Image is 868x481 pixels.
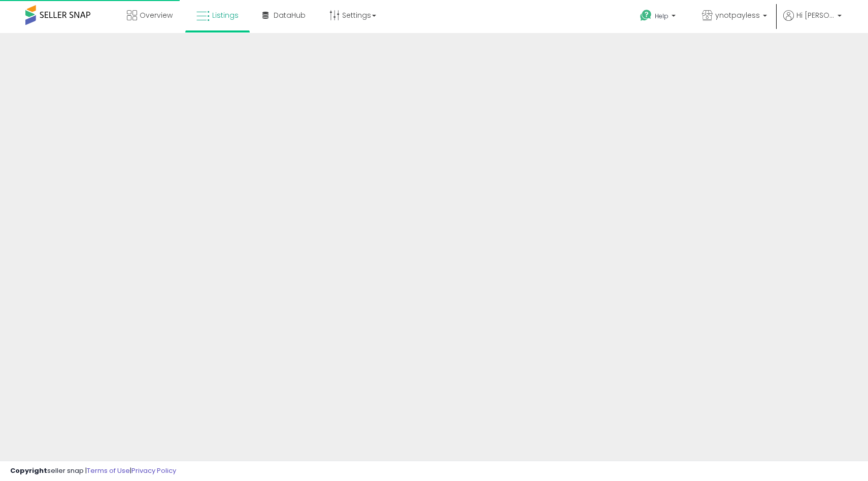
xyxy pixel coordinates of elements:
[655,12,669,20] span: Help
[632,2,686,33] a: Help
[212,10,239,20] span: Listings
[640,9,652,22] i: Get Help
[140,10,173,20] span: Overview
[274,10,306,20] span: DataHub
[715,10,760,20] span: ynotpayless
[783,10,842,33] a: Hi [PERSON_NAME]
[796,10,834,20] span: Hi [PERSON_NAME]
